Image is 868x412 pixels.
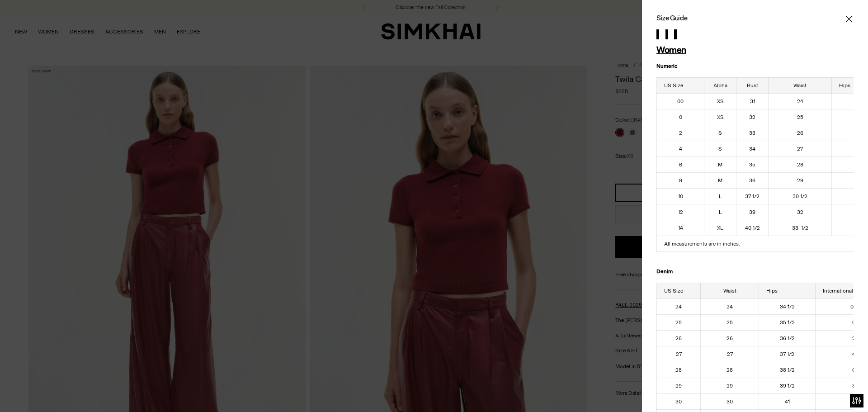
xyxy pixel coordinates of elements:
[657,346,701,362] td: 27
[656,63,677,69] strong: Numeric
[657,156,704,172] td: 6
[704,77,736,93] th: Alpha
[769,156,832,172] td: 28
[657,204,704,220] td: 12
[736,141,769,156] td: 34
[656,44,686,55] strong: Women
[657,362,701,378] td: 28
[769,220,832,236] td: 33 1/2
[657,283,701,298] th: US Size
[736,77,769,93] th: Bust
[736,156,769,172] td: 35
[656,268,673,275] strong: Denim
[657,188,704,204] td: 10
[704,172,736,188] td: M
[759,362,815,378] td: 38 1/2
[736,188,769,204] td: 37 1/2
[759,283,815,298] th: Hips
[769,204,832,220] td: 32
[657,330,701,346] td: 26
[759,378,815,393] td: 39 1/2
[736,109,769,125] td: 32
[657,172,704,188] td: 8
[701,330,759,346] td: 26
[657,298,701,314] td: 24
[657,314,701,330] td: 25
[657,77,704,93] th: US Size
[704,141,736,156] td: S
[736,220,769,236] td: 40 1/2
[701,283,759,298] th: Waist
[736,204,769,220] td: 39
[701,362,759,378] td: 28
[704,188,736,204] td: L
[704,93,736,109] td: XS
[701,393,759,409] td: 30
[704,204,736,220] td: L
[769,77,832,93] th: Waist
[769,188,832,204] td: 30 1/2
[704,156,736,172] td: M
[657,109,704,125] td: 0
[701,346,759,362] td: 27
[769,172,832,188] td: 29
[657,141,704,156] td: 4
[759,330,815,346] td: 36 1/2
[759,346,815,362] td: 37 1/2
[657,125,704,141] td: 2
[657,393,701,409] td: 30
[701,298,759,314] td: 24
[769,93,832,109] td: 24
[759,298,815,314] td: 34 1/2
[704,220,736,236] td: XL
[657,220,704,236] td: 14
[701,314,759,330] td: 25
[704,125,736,141] td: S
[759,393,815,409] td: 41
[759,314,815,330] td: 35 1/2
[736,172,769,188] td: 36
[736,93,769,109] td: 31
[769,125,832,141] td: 26
[7,378,91,405] iframe: Sign Up via Text for Offers
[701,378,759,393] td: 29
[704,109,736,125] td: XS
[769,141,832,156] td: 27
[657,93,704,109] td: 00
[657,378,701,393] td: 29
[844,14,854,24] button: Close
[736,125,769,141] td: 33
[769,109,832,125] td: 25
